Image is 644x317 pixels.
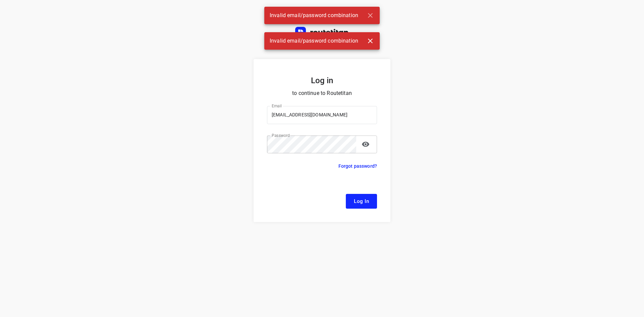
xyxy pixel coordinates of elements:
p: Forgot password? [338,162,377,170]
span: Invalid email/password combination [270,12,358,19]
button: toggle password visibility [359,138,372,151]
span: Invalid email/password combination [270,37,358,45]
p: to continue to Routetitan [267,89,377,98]
h5: Log in [267,75,377,86]
span: Log In [354,197,369,206]
button: Log In [346,194,377,209]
